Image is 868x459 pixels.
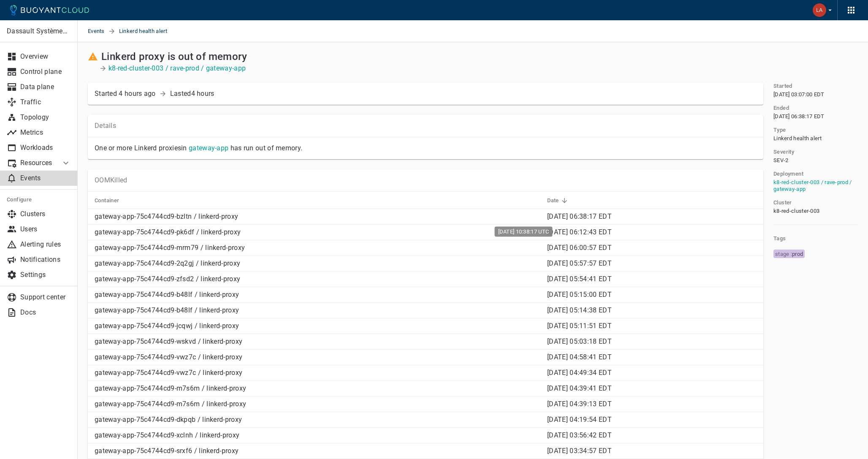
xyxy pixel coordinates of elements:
[20,271,71,279] p: Settings
[547,197,570,204] span: Date
[20,255,71,264] p: Notifications
[20,52,71,61] p: Overview
[20,308,71,317] p: Docs
[495,227,553,237] div: [DATE] 10:38:17 UTC
[20,83,71,91] p: Data plane
[95,259,540,268] p: gateway-app-75c4744cd9-2q2gj / linkerd-proxy
[20,293,71,301] p: Support center
[95,416,540,424] p: gateway-app-75c4744cd9-dkpqb / linkerd-proxy
[773,83,792,90] h5: Started
[547,416,612,424] span: Mon, 18 Aug 2025 08:19:54 UTC
[170,90,214,98] p: Lasted 4 hours
[547,447,612,455] span: Mon, 18 Aug 2025 07:34:57 UTC
[95,197,130,204] span: Container
[20,225,71,234] p: Users
[95,197,119,204] h5: Container
[20,144,71,152] p: Workloads
[773,179,852,192] a: k8-red-cluster-003 / rave-prod / gateway-app
[20,210,71,218] p: Clusters
[95,291,540,299] p: gateway-app-75c4744cd9-b48lf / linkerd-proxy
[813,3,826,17] img: Labhesh Potdar
[773,149,794,155] h5: Severity
[95,384,540,393] p: gateway-app-75c4744cd9-m7s6m / linkerd-proxy
[547,259,612,267] span: Mon, 18 Aug 2025 09:57:57 UTC
[773,171,803,177] h5: Deployment
[95,212,540,221] p: gateway-app-75c4744cd9-bzltn / linkerd-proxy
[773,199,792,206] h5: Cluster
[547,384,612,392] span: Mon, 18 Aug 2025 08:39:41 UTC
[7,27,71,35] p: Dassault Systèmes- MEDIDATA
[7,196,71,203] h5: Configure
[792,251,803,257] span: prod
[773,157,789,164] span: SEV-2
[95,144,757,152] p: One or more Linkerd proxies in has run out of memory.
[547,212,612,220] span: Mon, 18 Aug 2025 10:38:17 UTC
[20,128,71,137] p: Metrics
[773,113,825,120] span: [DATE] 06:38:17 EDT
[95,306,540,315] p: gateway-app-75c4744cd9-b48lf / linkerd-proxy
[547,353,612,361] span: Mon, 18 Aug 2025 08:58:41 UTC
[547,275,612,283] span: Mon, 18 Aug 2025 09:54:41 UTC
[119,90,155,98] relative-time: 4 hours ago
[95,400,540,408] p: gateway-app-75c4744cd9-m7s6m / linkerd-proxy
[547,306,612,314] span: Mon, 18 Aug 2025 09:14:38 UTC
[108,64,246,73] a: k8-red-cluster-003 / rave-prod / gateway-app
[95,244,540,252] p: gateway-app-75c4744cd9-mrm79 / linkerd-proxy
[773,105,789,111] h5: Ended
[547,337,612,345] span: Mon, 18 Aug 2025 09:03:18 UTC
[547,197,559,204] h5: Date
[95,176,127,185] p: OOMKilled
[95,431,540,440] p: gateway-app-75c4744cd9-xclnh / linkerd-proxy
[95,122,757,130] p: Details
[547,431,612,439] span: Mon, 18 Aug 2025 07:56:42 UTC
[20,68,71,76] p: Control plane
[95,353,540,361] p: gateway-app-75c4744cd9-vwz7c / linkerd-proxy
[95,90,156,98] div: Started
[20,240,71,249] p: Alerting rules
[20,174,71,182] p: Events
[95,369,540,377] p: gateway-app-75c4744cd9-vwz7c / linkerd-proxy
[775,251,792,257] span: stage :
[773,235,858,242] h5: Tags
[95,337,540,346] p: gateway-app-75c4744cd9-wskvd / linkerd-proxy
[88,20,108,42] a: Events
[547,291,612,299] span: Mon, 18 Aug 2025 09:15:00 UTC
[20,98,71,106] p: Traffic
[773,208,819,215] span: k8-red-cluster-003
[547,322,612,330] span: Mon, 18 Aug 2025 09:11:51 UTC
[773,135,822,142] span: Linkerd health alert
[20,113,71,122] p: Topology
[547,244,612,252] span: Mon, 18 Aug 2025 10:00:57 UTC
[95,228,540,236] p: gateway-app-75c4744cd9-pk6df / linkerd-proxy
[101,51,247,62] h2: Linkerd proxy is out of memory
[119,20,177,42] span: Linkerd health alert
[773,91,825,98] span: [DATE] 03:07:00 EDT
[95,322,540,330] p: gateway-app-75c4744cd9-jcqwj / linkerd-proxy
[95,275,540,283] p: gateway-app-75c4744cd9-zfsd2 / linkerd-proxy
[20,159,54,167] p: Resources
[547,400,612,408] span: Mon, 18 Aug 2025 08:39:13 UTC
[189,144,228,152] a: gateway-app
[773,127,786,133] h5: Type
[547,228,612,236] span: Mon, 18 Aug 2025 10:12:43 UTC
[547,369,612,377] span: Mon, 18 Aug 2025 08:49:34 UTC
[95,447,540,455] p: gateway-app-75c4744cd9-srxf6 / linkerd-proxy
